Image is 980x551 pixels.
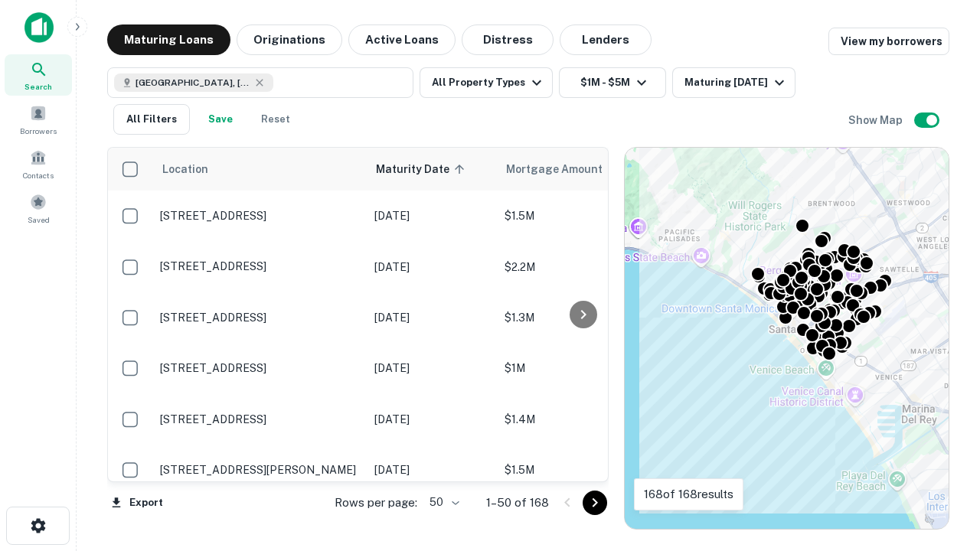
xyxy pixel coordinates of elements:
button: All Filters [113,104,190,135]
button: Go to next page [583,491,607,515]
span: Maturity Date [376,160,469,178]
button: Maturing [DATE] [672,67,795,98]
span: Contacts [23,169,54,181]
p: [DATE] [374,360,489,377]
p: 168 of 168 results [644,485,733,504]
p: [STREET_ADDRESS][PERSON_NAME] [160,463,359,477]
p: $1M [505,360,658,377]
p: [DATE] [374,461,489,478]
th: Maturity Date [367,148,497,191]
th: Mortgage Amount [497,148,665,191]
p: [STREET_ADDRESS] [160,412,359,426]
p: [DATE] [374,309,489,326]
p: [STREET_ADDRESS] [160,311,359,324]
p: $1.5M [505,461,658,478]
button: Active Loans [348,24,456,55]
span: [GEOGRAPHIC_DATA], [GEOGRAPHIC_DATA], [GEOGRAPHIC_DATA] [136,76,250,90]
a: Borrowers [5,99,72,140]
p: [DATE] [374,207,489,224]
p: [DATE] [374,411,489,428]
button: Lenders [560,24,652,55]
img: capitalize-icon.png [24,12,54,43]
p: $1.4M [505,411,658,428]
button: Export [107,491,167,514]
p: $2.2M [505,259,658,275]
iframe: Chat Widget [903,429,980,502]
button: Reset [251,104,300,135]
a: View my borrowers [828,28,949,55]
p: [STREET_ADDRESS] [160,209,359,223]
a: Search [5,54,72,96]
div: Maturing [DATE] [684,73,789,92]
span: Search [24,80,52,93]
button: Originations [237,24,342,55]
span: Borrowers [20,125,57,137]
a: Contacts [5,143,72,184]
p: [DATE] [374,259,489,275]
p: $1.5M [505,207,658,224]
button: $1M - $5M [559,67,666,98]
button: Save your search to get updates of matches that match your search criteria. [196,104,245,135]
span: Location [162,160,208,178]
p: [STREET_ADDRESS] [160,361,359,375]
div: 50 [423,491,462,514]
th: Location [152,148,367,191]
button: All Property Types [420,67,553,98]
button: Distress [462,24,554,55]
p: [STREET_ADDRESS] [160,259,359,273]
button: Maturing Loans [107,24,230,55]
h6: Show Map [848,112,905,129]
a: Saved [5,187,72,229]
p: Rows per page: [335,494,417,512]
button: [GEOGRAPHIC_DATA], [GEOGRAPHIC_DATA], [GEOGRAPHIC_DATA] [107,67,413,98]
p: 1–50 of 168 [486,494,549,512]
span: Mortgage Amount [506,160,622,178]
div: 0 0 [625,148,949,529]
p: $1.3M [505,309,658,326]
span: Saved [28,214,50,226]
